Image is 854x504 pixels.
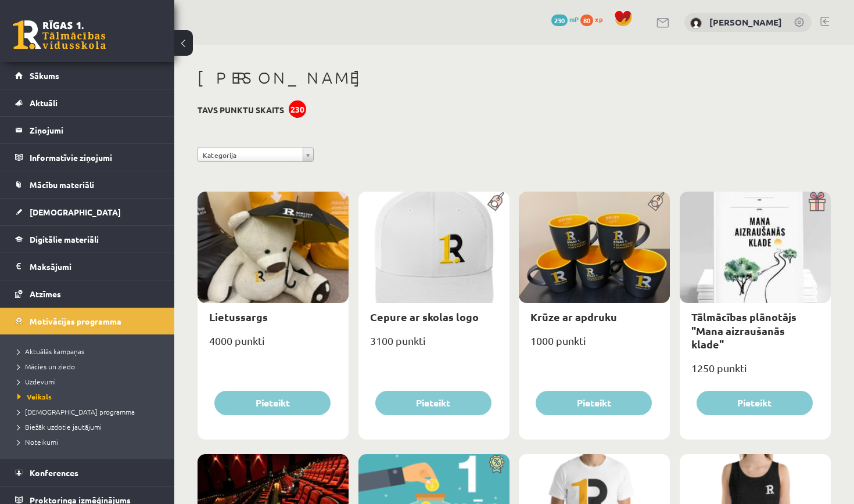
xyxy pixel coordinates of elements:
a: Tālmācības plānotājs "Mana aizraušanās klade" [691,310,796,351]
a: 230 mP [551,15,579,24]
a: Maksājumi [15,253,160,280]
span: Konferences [30,467,78,478]
a: Lietussargs [209,310,268,323]
a: [DEMOGRAPHIC_DATA] [15,199,160,225]
a: Noteikumi [17,437,163,447]
img: Populāra prece [644,192,670,211]
span: Noteikumi [17,437,58,447]
a: Sākums [15,62,160,89]
div: 3100 punkti [358,331,509,360]
img: Nikola Zemzare [690,17,702,29]
a: Cepure ar skolas logo [370,310,479,323]
span: Mācies un ziedo [17,362,75,371]
a: Veikals [17,391,163,402]
button: Pieteikt [375,391,491,415]
span: Motivācijas programma [30,316,121,326]
a: Informatīvie ziņojumi [15,144,160,171]
span: Veikals [17,392,52,401]
a: Aktuālās kampaņas [17,346,163,357]
a: Motivācijas programma [15,308,160,334]
span: Uzdevumi [17,377,56,386]
span: Biežāk uzdotie jautājumi [17,422,102,431]
a: Mācies un ziedo [17,361,163,372]
a: 80 xp [580,15,608,24]
h3: Tavs punktu skaits [198,105,284,115]
a: Ziņojumi [15,117,160,143]
span: Aktuāli [30,98,58,108]
span: Kategorija [203,147,298,163]
a: Atzīmes [15,280,160,307]
a: Digitālie materiāli [15,226,160,253]
img: Dāvana ar pārsteigumu [805,192,831,211]
a: Mācību materiāli [15,171,160,198]
span: Mācību materiāli [30,179,94,190]
a: Konferences [15,459,160,486]
div: 1000 punkti [519,331,670,360]
span: xp [595,15,602,24]
div: 1250 punkti [680,358,831,387]
span: 230 [551,15,568,26]
span: [DEMOGRAPHIC_DATA] [30,207,121,217]
a: Biežāk uzdotie jautājumi [17,422,163,432]
button: Pieteikt [697,391,813,415]
span: Atzīmes [30,289,61,299]
legend: Maksājumi [30,253,160,280]
div: 4000 punkti [198,331,349,360]
span: Digitālie materiāli [30,234,99,244]
span: mP [569,15,579,24]
img: Populāra prece [483,192,509,211]
a: [PERSON_NAME] [709,16,782,28]
a: Kategorija [198,147,314,162]
legend: Informatīvie ziņojumi [30,144,160,171]
a: Aktuāli [15,89,160,116]
span: 80 [580,15,593,26]
img: Atlaide [483,454,509,474]
a: [DEMOGRAPHIC_DATA] programma [17,406,163,417]
span: Sākums [30,70,59,81]
span: Aktuālās kampaņas [17,347,84,356]
div: 230 [289,100,306,118]
button: Pieteikt [536,391,652,415]
span: [DEMOGRAPHIC_DATA] programma [17,407,135,416]
a: Rīgas 1. Tālmācības vidusskola [13,20,106,49]
a: Uzdevumi [17,376,163,387]
button: Pieteikt [214,391,331,415]
legend: Ziņojumi [30,117,160,143]
h1: [PERSON_NAME] [198,68,831,88]
a: Krūze ar apdruku [530,310,617,323]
